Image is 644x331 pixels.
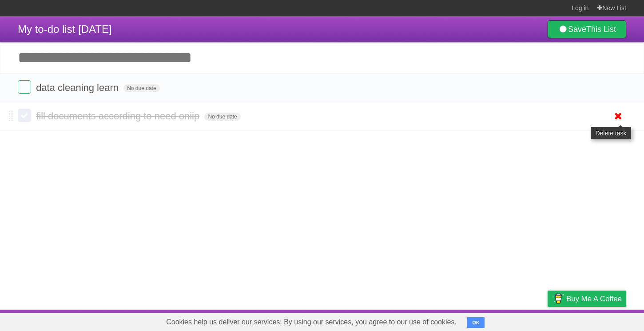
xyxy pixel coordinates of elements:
[18,23,112,35] span: My to-do list [DATE]
[570,312,626,329] a: Suggest a feature
[548,291,626,307] a: Buy me a coffee
[548,20,626,38] a: SaveThis List
[552,291,564,306] img: Buy me a coffee
[459,312,495,329] a: Developers
[429,312,448,329] a: About
[586,25,616,34] b: This List
[36,82,121,93] span: data cleaning learn
[123,84,159,92] span: No due date
[18,80,31,94] label: Done
[204,113,240,121] span: No due date
[566,291,622,307] span: Buy me a coffee
[506,312,525,329] a: Terms
[536,312,559,329] a: Privacy
[157,313,465,331] span: Cookies help us deliver our services. By using our services, you agree to our use of cookies.
[18,109,31,122] label: Done
[467,317,485,328] button: OK
[36,110,202,122] span: fill documents according to need oniip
